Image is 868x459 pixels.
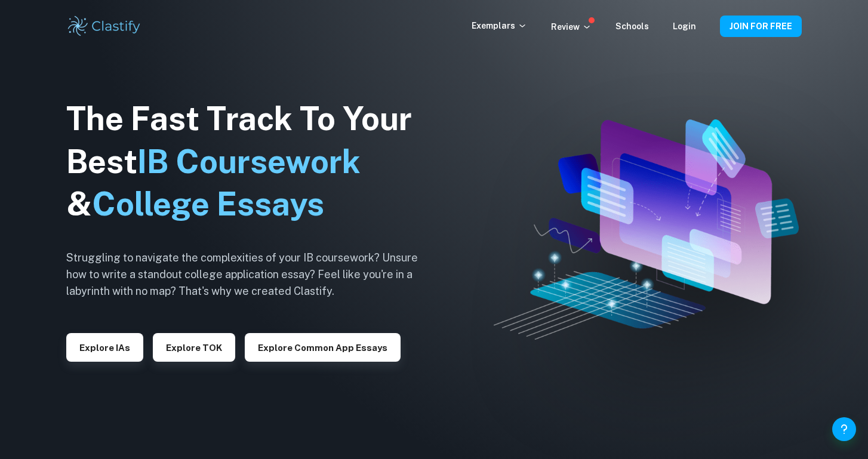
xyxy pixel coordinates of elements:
[92,185,324,223] span: College Essays
[832,417,856,441] button: Help and Feedback
[153,333,235,362] button: Explore TOK
[673,21,696,31] a: Login
[66,341,143,353] a: Explore IAs
[66,333,143,362] button: Explore IAs
[153,341,235,353] a: Explore TOK
[66,97,436,226] h1: The Fast Track To Your Best &
[551,20,592,33] p: Review
[137,143,361,180] span: IB Coursework
[472,19,527,32] p: Exemplars
[245,341,401,353] a: Explore Common App essays
[615,21,649,31] a: Schools
[66,14,142,38] img: Clastify logo
[720,16,802,37] button: JOIN FOR FREE
[66,249,436,300] h6: Struggling to navigate the complexities of your IB coursework? Unsure how to write a standout col...
[494,119,799,340] img: Clastify hero
[245,333,401,362] button: Explore Common App essays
